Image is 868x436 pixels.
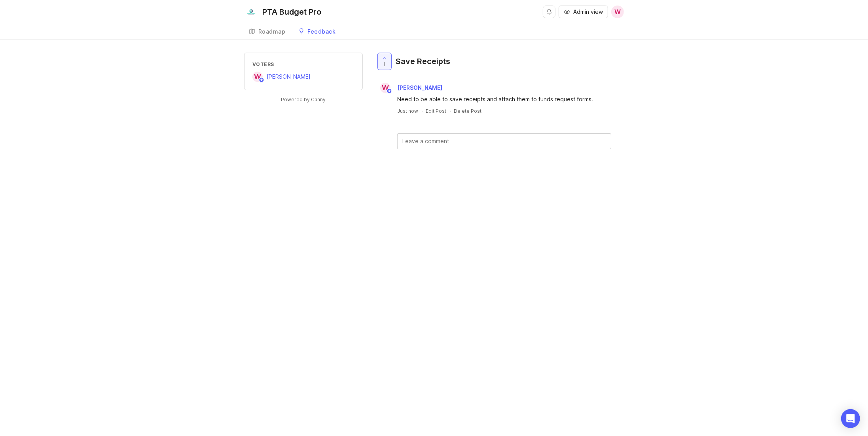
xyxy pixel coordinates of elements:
[454,108,481,114] div: Delete Post
[449,108,451,114] div: ·
[543,6,555,18] button: Notifications
[573,8,603,16] span: Admin view
[396,56,450,67] div: Save Receipts
[614,7,621,17] span: W
[244,5,258,19] img: PTA Budget Pro logo
[252,72,311,82] a: W[PERSON_NAME]
[397,84,442,91] span: [PERSON_NAME]
[244,24,290,40] a: Roadmap
[252,61,354,68] div: Voters
[267,73,311,80] span: [PERSON_NAME]
[252,72,263,82] div: W
[308,29,336,34] div: Feedback
[559,6,608,18] button: Admin view
[262,8,321,16] div: PTA Budget Pro
[426,108,446,114] div: Edit Post
[611,6,624,18] button: W
[258,29,286,34] div: Roadmap
[841,409,860,428] div: Open Intercom Messenger
[397,108,418,114] a: Just now
[377,53,392,70] button: 1
[387,88,392,94] img: member badge
[259,77,265,83] img: member badge
[383,61,386,68] span: 1
[280,95,327,104] a: Powered by Canny
[380,83,390,93] div: W
[375,83,449,93] a: W[PERSON_NAME]
[421,108,423,114] div: ·
[294,24,341,40] a: Feedback
[397,95,611,104] div: Need to be able to save receipts and attach them to funds request forms.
